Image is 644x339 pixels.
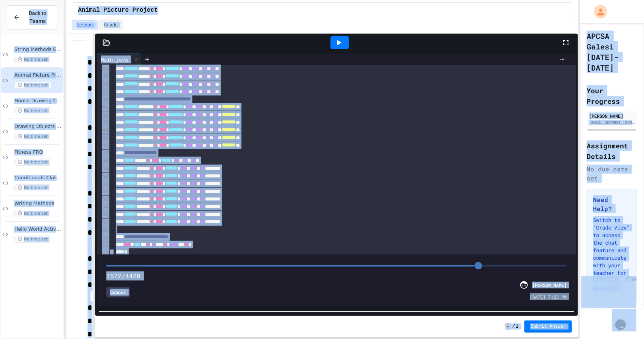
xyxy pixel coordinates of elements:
[530,293,567,300] span: [DATE] 7:23 PM
[97,119,109,126] div: 43
[14,107,51,114] span: No time set
[524,321,572,333] button: Submit Answer
[97,150,109,157] div: 47
[97,188,109,196] div: 52
[97,73,109,80] div: 37
[97,242,109,249] div: 59
[97,54,141,65] div: Main.java
[97,219,109,227] div: 56
[78,6,158,15] span: Animal Picture Project
[97,142,109,149] div: 46
[14,82,51,89] span: No time set
[97,165,109,173] div: 49
[14,236,51,243] span: No time set
[14,133,51,140] span: No time set
[97,227,109,234] div: 57
[14,210,51,217] span: No time set
[3,3,52,48] div: Chat with us now!Close
[97,65,109,73] div: 36
[589,120,635,125] div: [EMAIL_ADDRESS][DOMAIN_NAME]
[14,46,62,53] span: String Methods Examples
[7,5,57,29] button: Back to Teams
[512,324,515,330] span: /
[97,157,109,165] div: 48
[14,72,62,79] span: Animal Picture Project
[97,196,109,203] div: 53
[97,234,109,242] div: 58
[97,173,109,180] div: 50
[14,226,62,233] span: Hello World Activity
[97,111,109,119] div: 42
[97,103,109,111] div: 41
[99,20,123,30] button: Grade
[97,134,109,142] div: 45
[612,309,636,331] iframe: chat widget
[14,184,51,191] span: No time set
[532,282,567,288] div: [PERSON_NAME]
[106,287,130,297] div: Cancel
[505,323,511,330] span: -
[589,112,635,119] div: [PERSON_NAME]
[587,165,637,183] div: No due date set
[516,324,518,330] span: 1
[587,85,637,106] h2: Your Progress
[593,216,631,292] p: Switch to "Grade View" to access the chat feature and communicate with your teacher for help and ...
[14,200,62,207] span: Writing Methods
[97,96,109,103] div: 40
[530,324,566,330] span: Submit Answer
[14,98,62,104] span: House Drawing Classwork
[97,180,109,188] div: 51
[14,149,62,156] span: Fitness FRQ
[593,195,631,213] h3: Need Help?
[97,88,109,96] div: 39
[97,80,109,88] div: 38
[97,126,109,134] div: 44
[587,140,637,162] h2: Assignment Details
[106,271,567,280] div: 3572/4420
[97,249,109,257] div: 60
[581,276,636,308] iframe: chat widget
[72,20,98,30] button: Lesson
[14,175,62,181] span: Conditionals Classwork
[97,203,109,211] div: 54
[14,159,51,166] span: No time set
[25,9,51,25] span: Back to Teams
[14,123,62,130] span: Drawing Objects in Java - HW Playposit Code
[14,56,51,63] span: No time set
[587,31,637,73] h1: APCSA Galesi [DATE]-[DATE]
[97,211,109,219] div: 55
[109,250,113,256] span: Fold line
[97,55,132,63] div: Main.java
[586,3,609,20] div: My Account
